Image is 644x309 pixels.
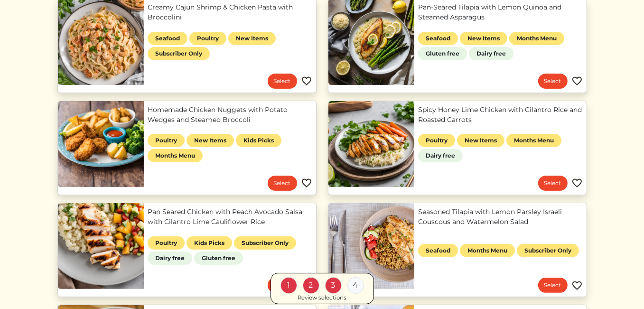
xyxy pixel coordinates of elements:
[418,207,583,227] a: Seasoned Tilapia with Lemon Parsley Israeli Couscous and Watermelon Salad
[271,272,374,304] a: 1 2 3 4 Review selections
[347,277,364,293] div: 4
[538,176,568,191] a: Select
[298,293,346,302] div: Review selections
[418,2,583,22] a: Pan-Seared Tilapia with Lemon Quinoa and Steamed Asparagus
[571,178,583,189] img: Favorite menu item
[418,105,583,125] a: Spicy Honey Lime Chicken with Cilantro Rice and Roasted Carrots
[325,277,342,293] div: 3
[280,277,297,293] div: 1
[301,75,312,87] img: Favorite menu item
[303,277,319,293] div: 2
[301,178,312,189] img: Favorite menu item
[538,74,568,89] a: Select
[148,2,312,22] a: Creamy Cajun Shrimp & Chicken Pasta with Broccolini
[148,105,312,125] a: Homemade Chicken Nuggets with Potato Wedges and Steamed Broccoli
[148,207,312,227] a: Pan Seared Chicken with Peach Avocado Salsa with Cilantro Lime Cauliflower Rice
[268,176,297,191] a: Select
[268,74,297,89] a: Select
[571,75,583,87] img: Favorite menu item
